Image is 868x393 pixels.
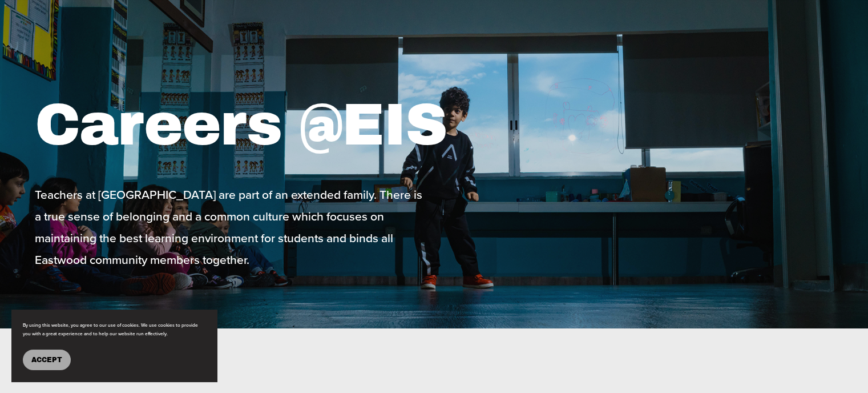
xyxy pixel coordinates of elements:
[31,356,62,364] span: Accept
[35,90,498,161] h1: Careers @EIS
[23,350,71,370] button: Accept
[11,310,217,382] section: Cookie banner
[35,183,431,270] p: Teachers at [GEOGRAPHIC_DATA] are part of an extended family. There is a true sense of belonging ...
[23,321,205,338] p: By using this website, you agree to our use of cookies. We use cookies to provide you with a grea...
